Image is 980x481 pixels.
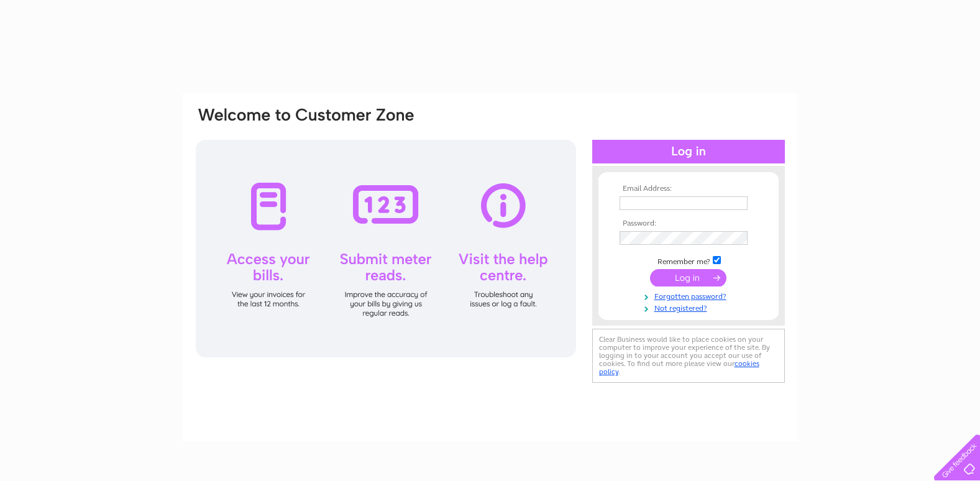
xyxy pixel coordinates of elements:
a: Forgotten password? [620,290,761,301]
th: Password: [616,219,761,228]
td: Remember me? [616,254,761,267]
a: Not registered? [620,301,761,313]
th: Email Address: [616,185,761,193]
input: Submit [650,269,726,286]
div: Clear Business would like to place cookies on your computer to improve your experience of the sit... [592,329,785,383]
a: cookies policy [599,359,759,376]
